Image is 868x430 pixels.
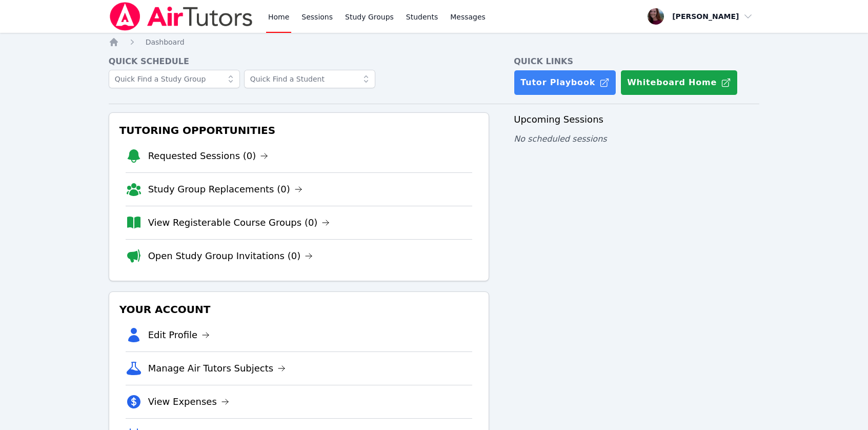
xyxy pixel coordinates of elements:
[109,37,760,47] nav: Breadcrumb
[148,395,229,409] a: View Expenses
[244,70,375,88] input: Quick Find a Student
[109,55,490,68] h4: Quick Schedule
[109,2,254,31] img: Air Tutors
[148,182,302,197] a: Study Group Replacements (0)
[514,112,759,127] h3: Upcoming Sessions
[117,121,481,140] h3: Tutoring Opportunities
[514,55,759,68] h4: Quick Links
[146,37,185,47] a: Dashboard
[148,328,210,342] a: Edit Profile
[450,12,486,22] span: Messages
[146,38,185,46] span: Dashboard
[109,70,240,88] input: Quick Find a Study Group
[514,134,607,144] span: No scheduled sessions
[620,70,738,95] button: Whiteboard Home
[148,149,269,163] a: Requested Sessions (0)
[148,216,330,230] a: View Registerable Course Groups (0)
[148,361,286,376] a: Manage Air Tutors Subjects
[148,249,313,263] a: Open Study Group Invitations (0)
[117,300,481,319] h3: Your Account
[514,70,616,95] a: Tutor Playbook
